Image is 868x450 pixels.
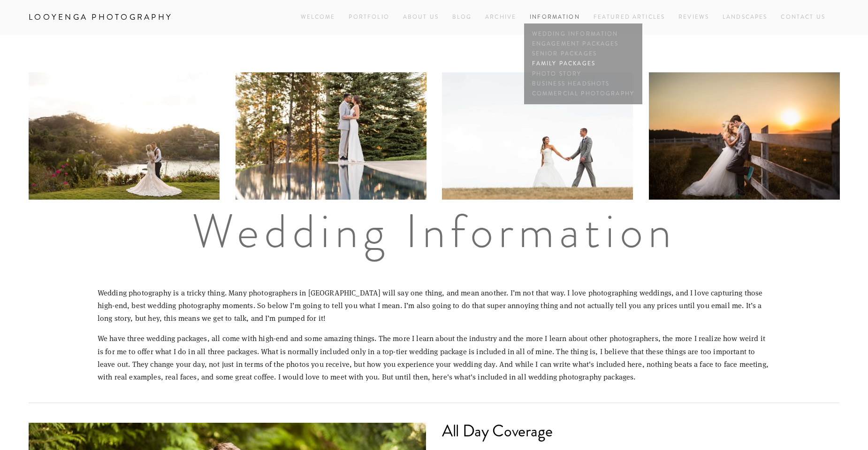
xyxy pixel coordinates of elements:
a: Featured Articles [594,11,665,23]
p: Wedding photography is a tricky thing. Many photographers in [GEOGRAPHIC_DATA] will say one thing... [98,286,770,325]
a: Contact Us [781,11,825,23]
h2: All Day Coverage [442,423,839,439]
a: Blog [452,11,472,23]
a: Welcome [301,11,335,23]
a: Looyenga Photography [22,9,180,25]
img: Sunset Wedding Photos [649,72,840,200]
h1: Wedding Information [98,208,770,255]
a: Business Headshots [530,79,637,89]
p: We have three wedding packages, all come with high-end and some amazing things. The more I learn ... [98,332,770,383]
a: Archive [485,11,516,23]
img: Settlers Creek Weddings [442,72,633,200]
a: Senior Packages [530,49,637,59]
img: Coeur d'Alene Resort Weddings [236,72,426,200]
a: Photo Story [530,69,637,79]
a: Wedding Information [530,29,637,39]
a: Information [530,13,580,21]
a: Family Packages [530,59,637,69]
a: Commercial Photography [530,89,637,99]
a: Engagement Packages [530,39,637,49]
a: Reviews [678,11,709,23]
a: About Us [403,11,439,23]
img: Destination Wedding Photographers [29,72,220,200]
a: Portfolio [349,13,389,21]
a: Landscapes [723,11,768,23]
